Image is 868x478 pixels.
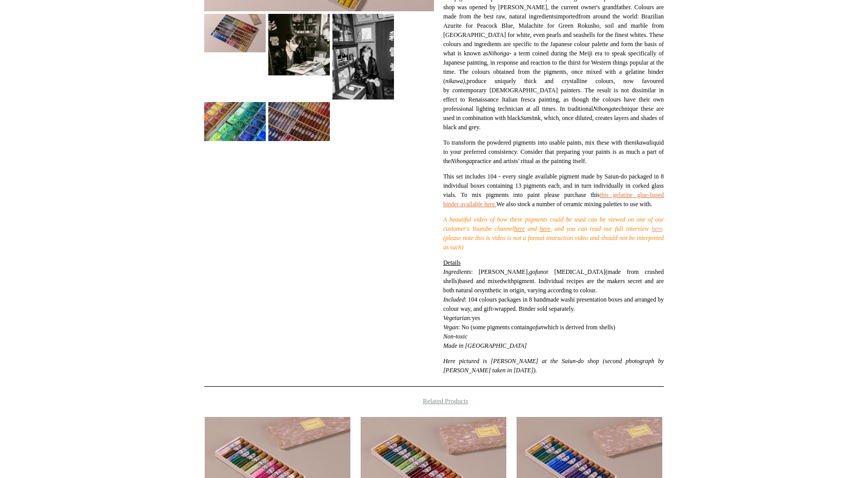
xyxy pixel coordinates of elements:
img: Saiun-do Kyoto Nihonga Mineral Pigment Set, 104 colours [332,14,394,99]
a: here [540,225,550,232]
span: with [503,277,514,285]
em: Sumi [521,114,533,122]
p: : 104 colours packages in 8 handmade washi presentation boxes and arranged by colour way, and gif... [443,258,664,350]
em: gofun [529,324,543,331]
em: Included [443,296,465,303]
em: Nihonga [451,157,472,165]
em: Vegan [443,324,458,331]
em: Nihonga [593,105,614,112]
span: synthetic in origin, varying according to colour. [480,287,597,294]
span: based and mixed [459,277,503,285]
em: Nihonga [488,50,509,57]
span: To transform the powdered pigments into usable paints, mix these with the liquid to your preferre... [443,139,664,165]
span: : [PERSON_NAME], [471,268,529,275]
em: nikawa), [445,77,467,85]
h4: Related Products [177,397,691,405]
span: Details [443,259,461,266]
p: This set includes 104 - every single available pigment made by Saiun-do packaged in 8 individual ... [443,172,664,209]
img: Saiun-do Kyoto Nihonga Mineral Pigment Set, 104 colours [204,102,266,141]
span: pigment. Individual recipes are the makers secret and are both natural or [443,277,664,294]
em: nikawa [632,139,649,146]
span: A beautiful video of how these pigments could be used can be viewed on one of our customer's Yout... [443,216,664,251]
img: Saiun-do Kyoto Nihonga Mineral Pigment Set, 104 colours [204,14,266,52]
span: yes [472,314,480,322]
em: Here pictured is [PERSON_NAME] at the Saiun-do shop (second photograph by [PERSON_NAME] taken in ... [443,357,664,374]
img: Saiun-do Kyoto Nihonga Mineral Pigment Set, 104 colours [268,14,330,75]
em: Non-toxic Made in [GEOGRAPHIC_DATA] [443,333,527,349]
em: gofun [529,268,543,275]
span: imported [556,13,578,20]
em: Vegetarian: [443,314,472,322]
span: : No (some pigments contain which is derived from shells) [443,324,615,331]
span: or [MEDICAL_DATA] [543,268,605,275]
a: here [514,225,525,232]
img: Saiun-do Kyoto Nihonga Mineral Pigment Set, 104 colours [268,102,330,141]
em: Ingredients [443,268,471,275]
a: here [652,225,662,232]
